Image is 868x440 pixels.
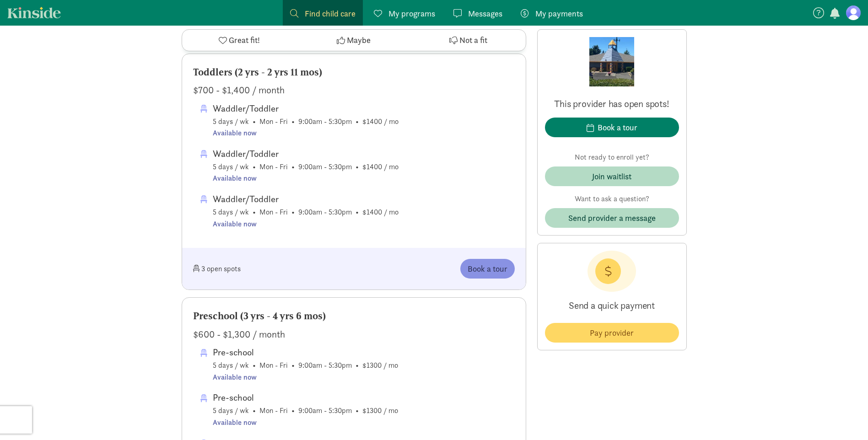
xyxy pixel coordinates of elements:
[193,83,515,97] div: $700 - $1,400 / month
[213,127,399,139] div: Available now
[545,97,679,110] p: This provider has open spots!
[213,371,398,383] div: Available now
[545,292,679,319] p: Send a quick payment
[598,121,637,134] div: Book a tour
[213,101,399,139] span: 5 days / wk • Mon - Fri • 9:00am - 5:30pm • $1400 / mo
[193,65,515,80] div: Toddlers (2 yrs - 2 yrs 11 mos)
[193,259,354,279] div: 3 open spots
[388,7,435,20] span: My programs
[213,345,398,360] div: Pre-school
[590,327,634,339] span: Pay provider
[7,7,61,18] a: Kinside
[459,34,487,47] span: Not a fit
[193,309,515,323] div: Preschool (3 yrs - 4 yrs 6 mos)
[347,34,371,47] span: Maybe
[545,208,679,228] button: Send provider a message
[213,146,399,184] span: 5 days / wk • Mon - Fri • 9:00am - 5:30pm • $1400 / mo
[213,390,398,405] div: Pre-school
[182,30,297,51] button: Great fit!
[545,152,679,163] p: Not ready to enroll yet?
[305,7,356,20] span: Find child care
[229,34,260,47] span: Great fit!
[213,192,399,206] div: Waddler/Toddler
[213,101,399,116] div: Waddler/Toddler
[468,7,502,20] span: Messages
[568,212,656,224] span: Send provider a message
[592,170,631,182] div: Join waitlist
[545,166,679,186] button: Join waitlist
[545,118,679,137] button: Book a tour
[468,263,507,275] span: Book a tour
[213,218,399,230] div: Available now
[213,390,398,428] span: 5 days / wk • Mon - Fri • 9:00am - 5:30pm • $1300 / mo
[213,172,399,184] div: Available now
[589,37,634,86] img: Provider logo
[213,345,398,383] span: 5 days / wk • Mon - Fri • 9:00am - 5:30pm • $1300 / mo
[193,327,515,342] div: $600 - $1,300 / month
[213,146,399,161] div: Waddler/Toddler
[411,30,525,51] button: Not a fit
[535,7,583,20] span: My payments
[297,30,411,51] button: Maybe
[545,193,679,204] p: Want to ask a question?
[213,417,398,429] div: Available now
[213,192,399,230] span: 5 days / wk • Mon - Fri • 9:00am - 5:30pm • $1400 / mo
[460,259,515,279] button: Book a tour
